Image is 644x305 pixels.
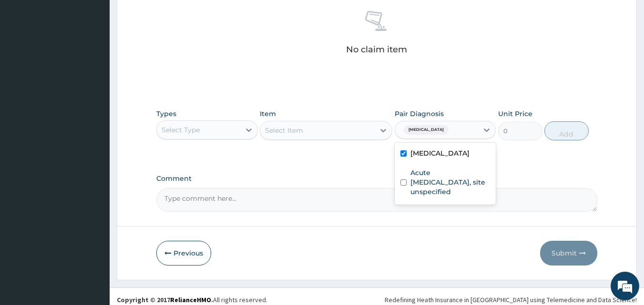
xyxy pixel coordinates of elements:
button: Previous [156,241,211,266]
button: Add [544,121,589,140]
strong: Copyright © 2017 . [117,295,213,304]
label: Types [156,110,176,118]
div: Minimize live chat window [156,5,179,28]
textarea: Type your message and hit 'Enter' [5,204,182,237]
a: RelianceHMO [170,295,211,304]
label: Item [260,109,276,118]
p: No claim item [346,45,407,54]
label: [MEDICAL_DATA] [410,148,470,158]
img: d_794563401_company_1708531726252_794563401 [18,48,39,71]
label: Unit Price [498,109,532,118]
button: Submit [540,241,597,266]
label: Pair Diagnosis [395,109,444,118]
label: Comment [156,175,598,183]
span: [MEDICAL_DATA] [404,125,449,135]
div: Select Type [162,125,200,135]
label: Acute [MEDICAL_DATA], site unspecified [410,168,491,197]
span: We're online! [55,92,132,188]
div: Redefining Heath Insurance in [GEOGRAPHIC_DATA] using Telemedicine and Data Science! [385,295,637,305]
div: Chat with us now [50,53,160,66]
